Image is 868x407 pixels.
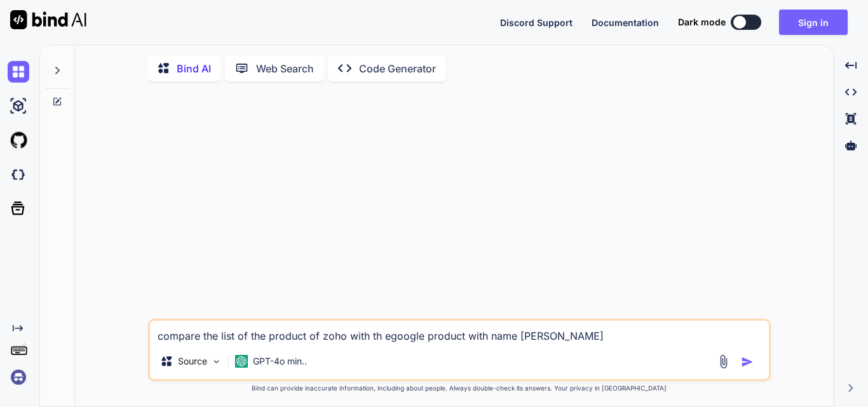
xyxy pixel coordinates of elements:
textarea: compare the list of the product of zoho with th egoogle product with name [PERSON_NAME] [150,321,769,344]
p: Code Generator [359,61,436,76]
img: GPT-4o mini [235,355,248,368]
span: Discord Support [500,17,573,28]
p: Bind AI [177,61,211,76]
button: Sign in [779,10,848,35]
span: Documentation [592,17,659,28]
img: attachment [716,354,731,369]
img: signin [8,366,29,388]
img: chat [8,61,29,83]
span: Dark mode [678,16,726,29]
p: GPT-4o min.. [253,355,307,368]
img: icon [741,356,754,368]
img: Pick Models [211,356,222,367]
img: Bind AI [10,10,86,29]
img: darkCloudIdeIcon [8,164,29,185]
p: Web Search [256,61,314,76]
img: githubLight [8,130,29,151]
button: Discord Support [500,16,573,29]
img: ai-studio [8,95,29,117]
button: Documentation [592,16,659,29]
p: Source [178,355,207,368]
p: Bind can provide inaccurate information, including about people. Always double-check its answers.... [148,384,771,393]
